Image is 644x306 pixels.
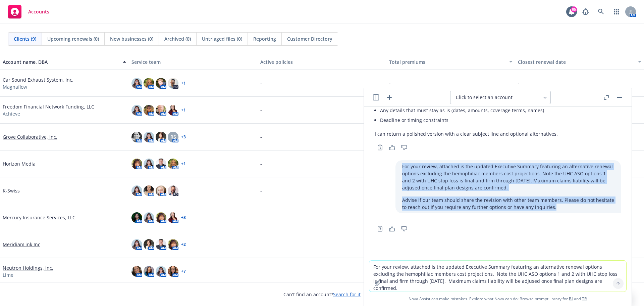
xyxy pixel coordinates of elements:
a: + 1 [181,108,186,112]
img: photo [156,132,166,142]
a: BI [569,296,573,302]
img: photo [156,159,166,169]
span: - [260,106,262,114]
p: Advise if our team should share the revision with other team members. Please do not hesitate to r... [402,196,614,211]
span: Archived (0) [164,35,191,42]
a: Neutron Holdings, Inc. [3,264,53,271]
span: - [260,241,262,248]
span: - [389,80,391,87]
button: Service team [129,54,258,70]
p: For your review, attached is the updated Executive Summary featuring an alternative renewal optio... [402,163,614,191]
span: Lime [3,271,13,278]
a: K-Swiss [3,187,20,194]
span: Upcoming renewals (0) [47,35,99,42]
div: Service team [131,58,255,65]
span: - [260,268,262,275]
span: Magnaflow [3,83,27,90]
span: Nova Assist can make mistakes. Explore what Nova can do: Browse prompt library for and [367,292,629,306]
a: Horizon Media [3,160,36,167]
a: + 3 [181,216,186,220]
img: photo [144,185,154,196]
img: photo [156,212,166,223]
a: Search [594,5,608,18]
a: + 2 [181,243,186,247]
a: TR [582,296,587,302]
div: Active policies [260,58,384,65]
img: photo [144,132,154,142]
img: photo [144,266,154,277]
button: Thumbs down [399,224,410,233]
span: - [260,187,262,194]
img: photo [144,78,154,89]
a: Accounts [5,2,52,21]
span: Customer Directory [287,35,332,42]
span: Click to select an account [456,94,513,101]
img: photo [168,159,178,169]
img: photo [156,105,166,116]
span: Reporting [253,35,276,42]
span: - [518,80,520,87]
span: - [260,160,262,167]
a: + 7 [181,269,186,273]
li: Any details that must stay as-is (dates, amounts, coverage terms, names) [380,105,558,115]
img: photo [168,185,178,196]
img: photo [131,132,142,142]
img: photo [168,212,178,223]
img: photo [131,78,142,89]
a: Switch app [610,5,623,18]
img: photo [131,185,142,196]
a: MeridianLink Inc [3,241,40,248]
svg: Copy to clipboard [377,226,383,232]
span: Achieve [3,110,20,117]
button: Closest renewal date [515,54,644,70]
a: + 1 [181,81,186,85]
span: Can't find an account? [283,291,361,298]
img: photo [131,212,142,223]
button: Click to select an account [450,91,551,104]
img: photo [131,159,142,169]
svg: Copy to clipboard [377,144,383,150]
span: Untriaged files (0) [202,35,242,42]
span: RS [170,133,176,140]
a: Mercury Insurance Services, LLC [3,214,75,221]
img: photo [144,239,154,250]
img: photo [131,239,142,250]
div: 65 [571,6,577,12]
div: Total premiums [389,58,505,65]
img: photo [156,239,166,250]
span: Clients (9) [14,35,36,42]
a: Car Sound Exhaust System, Inc. [3,76,73,83]
img: photo [156,78,166,89]
a: + 3 [181,135,186,139]
span: - [260,214,262,221]
img: photo [156,185,166,196]
img: photo [156,266,166,277]
p: I can return a polished version with a clear subject line and optional alternatives. [375,130,558,137]
span: New businesses (0) [110,35,153,42]
img: photo [168,78,178,89]
img: photo [168,105,178,116]
img: photo [168,239,178,250]
a: Report a Bug [579,5,592,18]
li: Deadline or timing constraints [380,115,558,125]
img: photo [131,105,142,116]
div: Account name, DBA [3,58,119,65]
span: - [260,80,262,87]
img: photo [144,105,154,116]
a: + 1 [181,162,186,166]
img: photo [144,212,154,223]
button: Active policies [258,54,386,70]
a: Grove Collaborative, Inc. [3,133,57,140]
button: Thumbs down [399,143,410,152]
img: photo [144,159,154,169]
button: Total premiums [386,54,515,70]
span: - [260,133,262,140]
img: photo [131,266,142,277]
div: Closest renewal date [518,58,634,65]
img: photo [168,266,178,277]
a: Freedom Financial Network Funding, LLC [3,103,94,110]
span: Accounts [28,9,49,14]
a: Search for it [333,291,361,298]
